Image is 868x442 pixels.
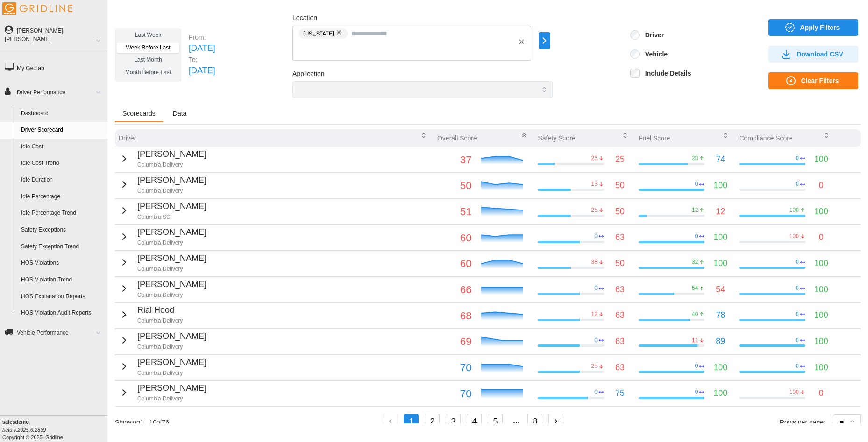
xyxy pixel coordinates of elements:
p: 100 [814,205,828,218]
a: Driver Scorecard [17,122,107,139]
p: 60 [437,230,471,246]
label: Driver [640,30,664,40]
p: 0 [819,387,824,400]
p: Rial Hood [137,304,183,317]
span: Clear Filters [801,73,839,89]
p: 78 [716,309,725,322]
button: 2 [425,414,440,429]
p: 60 [437,255,471,272]
p: 25 [591,362,598,370]
p: 0 [695,180,698,188]
span: Scorecards [122,110,156,117]
i: beta v.2025.6.2839 [2,427,46,433]
p: Columbia Delivery [137,187,206,195]
p: 100 [713,257,727,270]
p: 0 [594,232,598,240]
p: 63 [615,361,625,374]
p: 63 [615,309,625,322]
p: Safety Score [538,133,575,143]
p: 25 [591,206,598,214]
a: Idle Cost [17,139,107,155]
label: Application [292,69,325,79]
button: Clear Filters [768,72,858,89]
p: 0 [695,232,698,240]
p: 38 [591,258,598,266]
p: 68 [437,308,471,324]
p: 0 [819,231,824,244]
p: 100 [814,335,828,348]
p: [PERSON_NAME] [137,330,206,343]
p: Showing 1 ... 10 of 76 [115,418,169,427]
p: 32 [692,258,698,266]
p: 63 [615,335,625,348]
p: 40 [692,310,698,318]
p: 70 [437,359,471,376]
p: 100 [814,361,828,374]
button: [PERSON_NAME]Columbia Delivery [119,174,206,195]
p: 54 [716,283,725,296]
a: HOS Explanation Reports [17,288,107,305]
p: 0 [819,179,824,192]
label: Include Details [640,69,691,78]
button: [PERSON_NAME]Columbia Delivery [119,278,206,299]
button: Download CSV [768,46,858,63]
button: [PERSON_NAME]Columbia Delivery [119,226,206,247]
p: 50 [437,177,471,194]
p: 0 [594,284,598,292]
a: Idle Duration [17,172,107,189]
p: 0 [695,362,698,370]
p: 12 [591,310,598,318]
p: 100 [814,309,828,322]
button: [PERSON_NAME]Columbia Delivery [119,330,206,351]
p: 69 [437,333,471,350]
p: 100 [790,206,799,214]
p: [PERSON_NAME] [137,174,206,187]
p: [PERSON_NAME] [137,356,206,369]
p: Fuel Score [639,133,670,143]
p: [DATE] [189,42,215,55]
p: 11 [692,337,698,344]
button: 8 [527,414,542,429]
span: Data [173,110,187,117]
p: 0 [796,180,799,188]
p: 63 [615,231,625,244]
a: Idle Percentage [17,189,107,205]
p: 12 [716,205,725,218]
p: 37 [437,152,471,168]
button: Rial HoodColumbia Delivery [119,304,183,325]
p: Columbia SC [137,213,206,221]
b: salesdemo [2,419,29,425]
p: Columbia Delivery [137,317,183,325]
a: HOS Violations [17,255,107,272]
p: 100 [814,283,828,296]
p: 89 [716,335,725,348]
p: 0 [796,337,799,344]
label: Location [292,13,317,23]
p: 0 [594,388,598,396]
p: Driver [119,133,136,143]
p: [PERSON_NAME] [137,226,206,239]
img: Gridline [2,2,72,15]
p: 70 [437,386,471,402]
button: [PERSON_NAME]Columbia SC [119,200,206,221]
button: [PERSON_NAME]Columbia Delivery [119,148,206,169]
p: 25 [615,153,625,166]
p: 75 [615,387,625,400]
p: Columbia Delivery [137,239,206,247]
p: 50 [615,179,625,192]
p: 13 [591,180,598,188]
button: 5 [488,414,503,429]
p: Compliance Score [739,133,792,143]
p: 100 [790,388,799,396]
p: 100 [713,179,727,192]
label: Vehicle [640,49,668,59]
p: Rows per page: [780,418,825,427]
p: Columbia Delivery [137,265,206,273]
a: Idle Percentage Trend [17,205,107,222]
p: 100 [713,231,727,244]
p: 0 [796,154,799,162]
p: 50 [615,205,625,218]
p: [PERSON_NAME] [137,382,206,395]
p: 0 [796,284,799,292]
button: 3 [446,414,461,429]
